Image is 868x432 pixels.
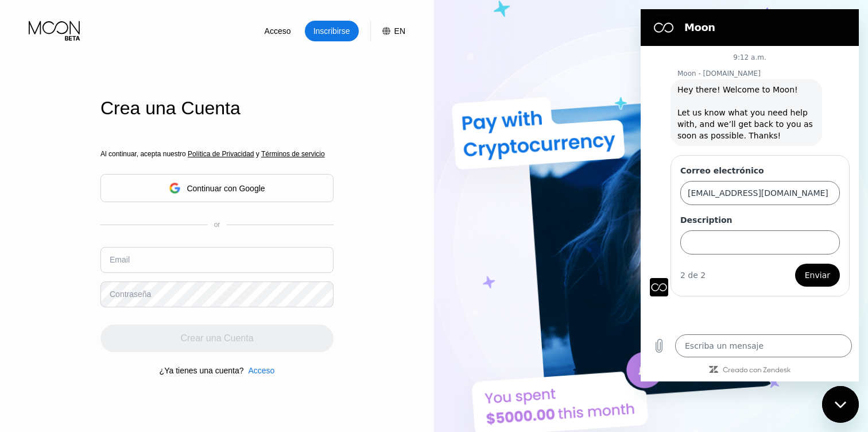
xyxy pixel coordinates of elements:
div: or [214,221,220,229]
span: Política de Privacidad [188,150,254,158]
div: Acceso [248,366,274,375]
iframe: Botón para iniciar la ventana de mensajería, conversación en curso [822,386,859,423]
div: Acceso [263,25,292,37]
div: Inscribirse [305,21,359,41]
div: Crea una Cuenta [100,98,334,119]
div: Contraseña [110,290,151,299]
div: Acceso [243,366,274,375]
div: EN [370,21,405,41]
div: ¿Ya tienes una cuenta? [160,366,244,375]
div: EN [394,26,405,36]
span: y [254,150,261,158]
div: Acceso [251,21,305,41]
iframe: Ventana de mensajería [641,9,859,381]
div: Email [110,255,130,264]
div: Continuar con Google [100,174,334,202]
div: Inscribirse [312,25,351,37]
span: Términos de servicio [261,150,325,158]
div: Al continuar, acepta nuestro [100,150,334,158]
div: Continuar con Google [187,184,265,193]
